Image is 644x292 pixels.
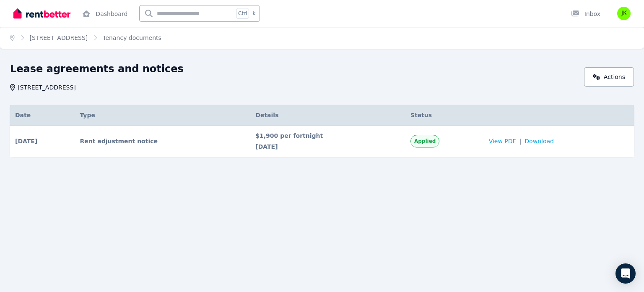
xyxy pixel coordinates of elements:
[75,105,250,126] th: Type
[15,137,37,145] span: [DATE]
[414,138,436,145] span: Applied
[18,83,76,92] span: [STREET_ADDRESS]
[525,137,554,145] span: Download
[75,126,250,157] td: Rent adjustment notice
[615,263,636,284] div: Open Intercom Messenger
[255,132,400,140] span: $1,900 per fortnight
[571,10,600,18] div: Inbox
[519,137,522,145] span: |
[30,34,88,41] a: [STREET_ADDRESS]
[236,8,249,19] span: Ctrl
[584,67,634,87] a: Actions
[255,142,400,151] span: [DATE]
[10,105,75,126] th: Date
[13,7,70,20] img: RentBetter
[10,62,184,76] h1: Lease agreements and notices
[103,34,161,42] span: Tenancy documents
[489,137,516,145] span: View PDF
[405,105,484,126] th: Status
[250,105,405,126] th: Details
[617,7,631,20] img: Jordan Slade Kaplan
[252,10,255,17] span: k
